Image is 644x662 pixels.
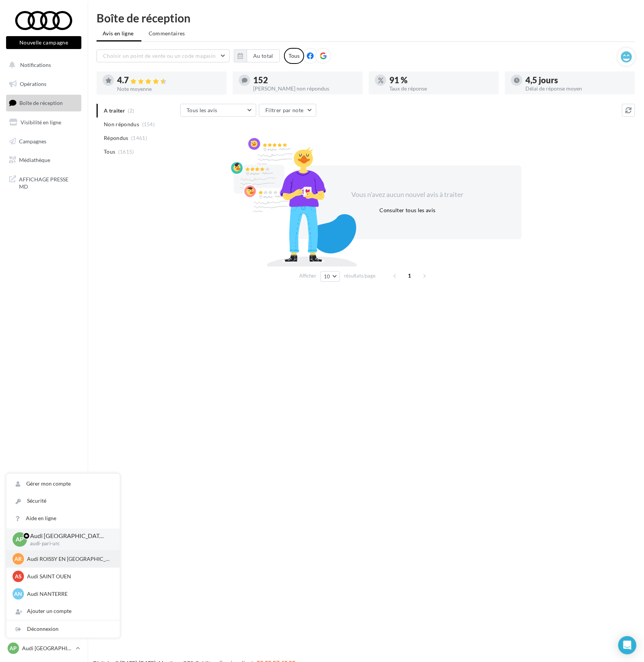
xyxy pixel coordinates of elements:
span: (154) [142,121,155,127]
span: AS [15,573,22,580]
span: AN [14,590,22,598]
button: Choisir un point de vente ou un code magasin [97,49,230,62]
button: Notifications [5,57,80,73]
div: Vous n'avez aucun nouvel avis à traiter [342,190,473,200]
a: AP Audi [GEOGRAPHIC_DATA] 17 [6,641,81,656]
span: Opérations [20,81,46,87]
div: Open Intercom Messenger [618,636,636,654]
span: Commentaires [149,30,185,37]
div: Tous [284,48,304,64]
span: Visibilité en ligne [21,119,61,125]
a: Gérer mon compte [6,475,120,492]
span: Médiathèque [19,157,50,163]
a: Sécurité [6,492,120,510]
p: Audi ROISSY EN [GEOGRAPHIC_DATA] [27,555,111,563]
a: Campagnes [5,133,83,149]
span: Non répondus [104,121,139,128]
a: Opérations [5,76,83,92]
button: Nouvelle campagne [6,36,81,49]
div: 4.7 [117,76,220,85]
div: [PERSON_NAME] non répondus [253,86,357,91]
a: Médiathèque [5,152,83,168]
div: Déconnexion [6,621,120,638]
div: Note moyenne [117,86,220,92]
p: Audi SAINT OUEN [27,573,111,580]
a: AFFICHAGE PRESSE MD [5,171,83,194]
span: AP [10,645,17,652]
p: Audi NANTERRE [27,590,111,598]
span: AP [16,535,24,544]
div: Délai de réponse moyen [525,86,629,91]
span: AFFICHAGE PRESSE MD [19,174,78,191]
p: Audi [GEOGRAPHIC_DATA] 17 [22,645,73,652]
span: Notifications [20,62,51,68]
span: (1615) [118,149,134,155]
span: Tous les avis [187,107,217,113]
div: Ajouter un compte [6,603,120,620]
div: 152 [253,76,357,84]
button: Au total [247,49,280,62]
span: Afficher [299,272,316,279]
span: résultats/page [344,272,376,279]
button: Consulter tous les avis [376,206,438,215]
p: audi-pari-urc [30,540,108,547]
button: Au total [234,49,280,62]
a: Aide en ligne [6,510,120,527]
span: Campagnes [19,138,46,144]
button: Filtrer par note [259,104,316,117]
span: 10 [324,273,330,279]
button: Tous les avis [180,104,256,117]
span: Boîte de réception [19,100,63,106]
p: Audi [GEOGRAPHIC_DATA] 17 [30,532,108,540]
div: 91 % [389,76,493,84]
span: Répondus [104,134,128,142]
div: Taux de réponse [389,86,493,91]
div: Boîte de réception [97,12,635,24]
span: Tous [104,148,115,156]
span: AR [15,555,22,563]
span: (1461) [131,135,147,141]
button: 10 [320,271,340,282]
span: Choisir un point de vente ou un code magasin [103,52,216,59]
a: Boîte de réception [5,95,83,111]
a: Visibilité en ligne [5,114,83,130]
div: 4,5 jours [525,76,629,84]
span: 1 [404,270,416,282]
